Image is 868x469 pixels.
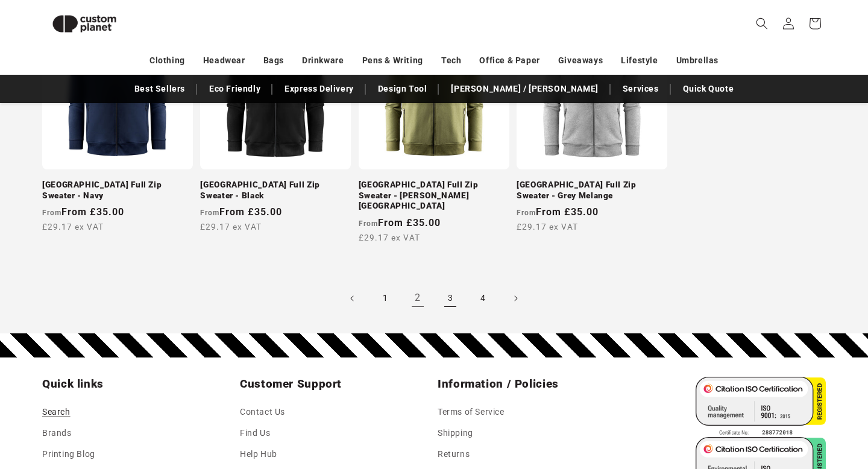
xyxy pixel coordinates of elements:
[200,180,351,201] a: [GEOGRAPHIC_DATA] Full Zip Sweater - Black
[621,50,658,71] a: Lifestyle
[339,285,366,312] a: Previous page
[359,180,509,212] a: [GEOGRAPHIC_DATA] Full Zip Sweater - [PERSON_NAME][GEOGRAPHIC_DATA]
[42,5,127,43] img: Custom Planet
[438,423,473,444] a: Shipping
[517,180,667,201] a: [GEOGRAPHIC_DATA] Full Zip Sweater - Grey Melange
[438,444,470,465] a: Returns
[749,10,775,37] summary: Search
[437,285,464,312] a: Page 3
[362,50,423,71] a: Pens & Writing
[438,377,628,391] h2: Information / Policies
[677,78,740,99] a: Quick Quote
[42,404,71,423] a: Search
[372,285,398,312] a: Page 1
[404,285,431,312] a: Page 2
[676,50,719,71] a: Umbrellas
[42,423,72,444] a: Brands
[502,285,529,312] a: Next page
[441,50,461,71] a: Tech
[558,50,603,71] a: Giveaways
[302,50,344,71] a: Drinkware
[42,285,826,312] nav: Pagination
[42,377,233,391] h2: Quick links
[438,404,505,423] a: Terms of Service
[617,78,665,99] a: Services
[263,50,284,71] a: Bags
[661,339,868,469] iframe: Chat Widget
[240,404,285,423] a: Contact Us
[470,285,496,312] a: Page 4
[479,50,539,71] a: Office & Paper
[240,423,270,444] a: Find Us
[128,78,191,99] a: Best Sellers
[445,78,604,99] a: [PERSON_NAME] / [PERSON_NAME]
[278,78,360,99] a: Express Delivery
[149,50,185,71] a: Clothing
[203,78,266,99] a: Eco Friendly
[240,377,430,391] h2: Customer Support
[372,78,433,99] a: Design Tool
[203,50,245,71] a: Headwear
[240,444,277,465] a: Help Hub
[42,180,193,201] a: [GEOGRAPHIC_DATA] Full Zip Sweater - Navy
[42,444,95,465] a: Printing Blog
